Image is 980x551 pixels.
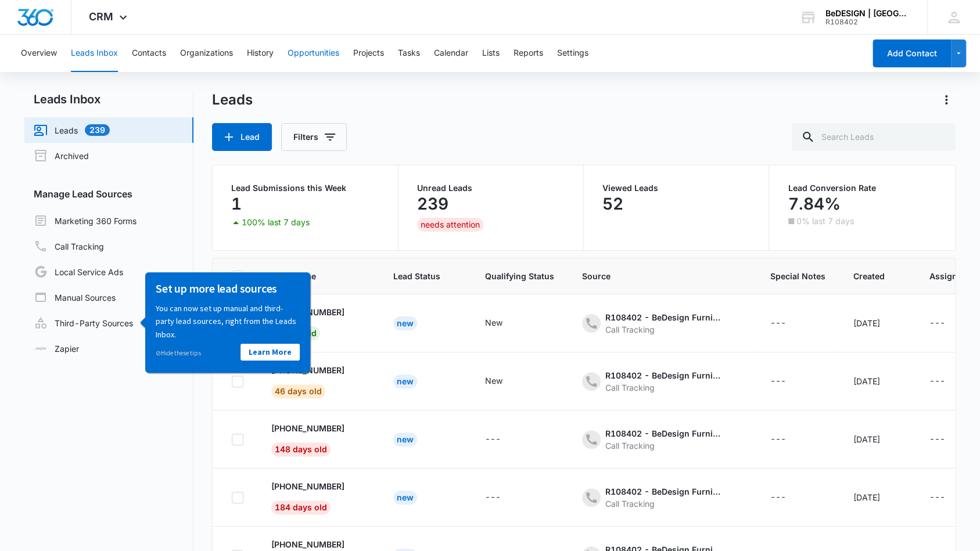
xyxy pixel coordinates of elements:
h3: Set up more lead sources [19,9,163,24]
div: - - Select to Edit Field [929,374,966,388]
a: Third-Party Sources [34,316,133,330]
span: Qualifying Status [485,270,554,282]
div: - - Select to Edit Field [485,374,523,388]
div: --- [929,316,945,330]
div: [DATE] [853,433,902,445]
div: --- [929,374,945,388]
p: [PHONE_NUMBER] [271,538,344,550]
div: account id [825,18,910,26]
h2: Leads Inbox [24,91,193,108]
button: Lead [212,123,272,151]
div: - - Select to Edit Field [485,491,522,505]
p: [PHONE_NUMBER] [271,422,344,434]
a: Call Tracking [34,239,104,253]
button: Tasks [398,35,420,72]
div: - - Select to Edit Field [929,316,966,330]
div: Call Tracking [605,498,721,510]
span: CRM [89,10,113,23]
p: 0% last 7 days [796,217,853,225]
a: Zapier [34,343,79,355]
div: - - Select to Edit Field [770,491,807,505]
span: Assigned To [929,270,979,282]
div: - - Select to Edit Field [582,311,742,336]
button: Contacts [132,35,166,72]
button: Calendar [434,35,468,72]
a: New [393,376,417,386]
a: Local Service Ads [34,265,123,279]
span: 148 days old [271,442,331,456]
div: New [393,374,417,388]
div: --- [770,433,786,446]
button: Lists [482,35,500,72]
div: New [393,433,417,446]
button: Overview [21,35,57,72]
div: - - Select to Edit Field [271,422,365,456]
div: - - Select to Edit Field [929,491,966,505]
button: Opportunities [288,35,339,72]
div: R108402 - BeDesign Furniture Lighting & Rugs - Ads [605,369,721,381]
span: Lead Status [393,270,440,282]
p: Lead Submissions this Week [231,184,379,192]
div: --- [770,491,786,505]
button: Leads Inbox [71,35,118,72]
div: Call Tracking [605,323,721,336]
div: [DATE] [853,491,902,503]
div: --- [770,374,786,388]
div: --- [770,316,786,330]
button: Reports [514,35,543,72]
div: - - Select to Edit Field [770,316,807,330]
a: Manual Sources [34,290,116,304]
p: [PHONE_NUMBER] [271,480,344,492]
div: R108402 - BeDesign Furniture Lighting & Rugs - Content [605,485,721,498]
span: Lead Name [271,270,349,282]
p: 100% last 7 days [242,218,310,226]
button: Settings [557,35,588,72]
input: Search Leads [792,123,956,151]
div: - - Select to Edit Field [271,306,365,340]
span: Source [582,270,726,282]
p: Lead Conversion Rate [788,184,936,192]
a: New [393,318,417,328]
div: - - Select to Edit Field [582,427,742,452]
span: 184 days old [271,500,331,514]
span: Special Notes [770,270,825,282]
button: Projects [353,35,384,72]
div: [DATE] [853,317,902,329]
h3: Manage Lead Sources [24,187,193,201]
div: - - Select to Edit Field [485,433,522,446]
button: Add Contact [873,39,951,67]
a: New [393,434,417,444]
div: [DATE] [853,375,902,387]
a: [PHONE_NUMBER]148 days old [271,422,344,454]
p: 52 [602,195,623,213]
a: Learn More [104,71,163,88]
div: --- [485,433,501,446]
button: Actions [937,91,956,109]
button: History [247,35,274,72]
div: Call Tracking [605,440,721,452]
div: - - Select to Edit Field [271,480,365,514]
div: --- [485,491,501,505]
span: Created [853,270,885,282]
button: Organizations [180,35,233,72]
div: New [485,316,502,329]
p: 239 [417,195,448,213]
button: Filters [281,123,347,151]
a: [PHONE_NUMBER]184 days old [271,480,344,512]
a: Hide these tips [19,77,64,85]
div: - - Select to Edit Field [582,369,742,394]
div: needs attention [417,218,483,232]
div: - - Select to Edit Field [271,364,365,398]
div: - - Select to Edit Field [770,433,807,446]
a: [PHONE_NUMBER]46 days old [271,364,344,396]
div: Call Tracking [605,381,721,394]
p: 1 [231,195,242,213]
div: --- [929,491,945,505]
a: Archived [34,149,89,163]
div: R108402 - BeDesign Furniture Lighting & Rugs - Ads [605,311,721,323]
div: account name [825,9,910,18]
div: - - Select to Edit Field [770,374,807,388]
div: R108402 - BeDesign Furniture Lighting & Rugs - Ads [605,427,721,440]
a: New [393,492,417,502]
div: New [393,491,417,505]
